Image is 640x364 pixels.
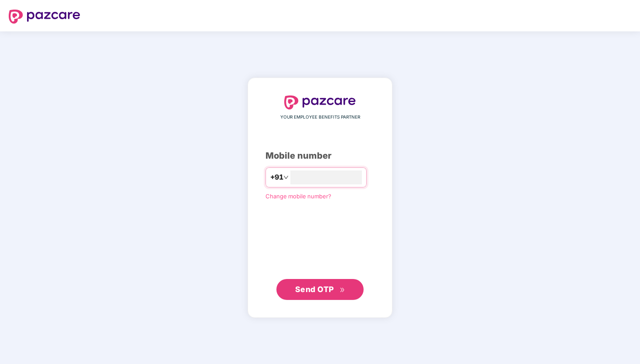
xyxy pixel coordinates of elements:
[270,172,283,183] span: +91
[280,114,360,121] span: YOUR EMPLOYEE BENEFITS PARTNER
[340,287,345,293] span: double-right
[9,10,80,24] img: logo
[284,95,356,109] img: logo
[295,285,334,294] span: Send OTP
[283,175,289,180] span: down
[266,193,331,200] a: Change mobile number?
[276,279,364,300] button: Send OTPdouble-right
[266,149,374,163] div: Mobile number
